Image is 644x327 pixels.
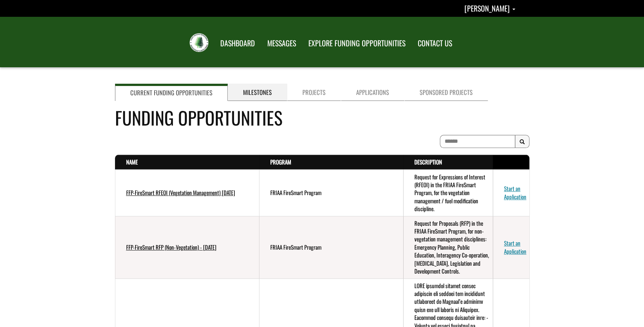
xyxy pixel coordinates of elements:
[303,34,411,53] a: EXPLORE FUNDING OPPORTUNITIES
[215,34,261,53] a: DASHBOARD
[412,34,458,53] a: CONTACT US
[259,216,403,278] td: FRIAA FireSmart Program
[341,84,404,101] a: Applications
[228,84,287,101] a: Milestones
[287,84,341,101] a: Projects
[464,3,515,14] a: Shannon Sexsmith
[214,32,458,53] nav: Main Navigation
[259,170,403,216] td: FRIAA FireSmart Program
[270,158,291,166] a: Program
[515,135,529,148] button: Search Results
[403,170,493,216] td: Request for Expressions of Interest (RFEOI) in the FRIAA FireSmart Program, for the vegetation ma...
[115,84,228,101] a: Current Funding Opportunities
[262,34,302,53] a: MESSAGES
[414,158,442,166] a: Description
[126,188,235,197] a: FFP-FireSmart RFEOI (Vegetation Management) [DATE]
[403,216,493,278] td: Request for Proposals (RFP) in the FRIAA FireSmart Program, for non-vegetation management discipl...
[504,239,526,255] a: Start an Application
[190,33,208,52] img: FRIAA Submissions Portal
[115,170,259,216] td: FFP-FireSmart RFEOI (Vegetation Management) July 2025
[115,104,529,131] h4: Funding Opportunities
[115,216,259,278] td: FFP-FireSmart RFP (Non-Vegetation) - July 2025
[126,243,217,251] a: FFP-FireSmart RFP (Non-Vegetation) - [DATE]
[464,3,510,14] span: [PERSON_NAME]
[404,84,488,101] a: Sponsored Projects
[504,184,526,200] a: Start an Application
[126,158,138,166] a: Name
